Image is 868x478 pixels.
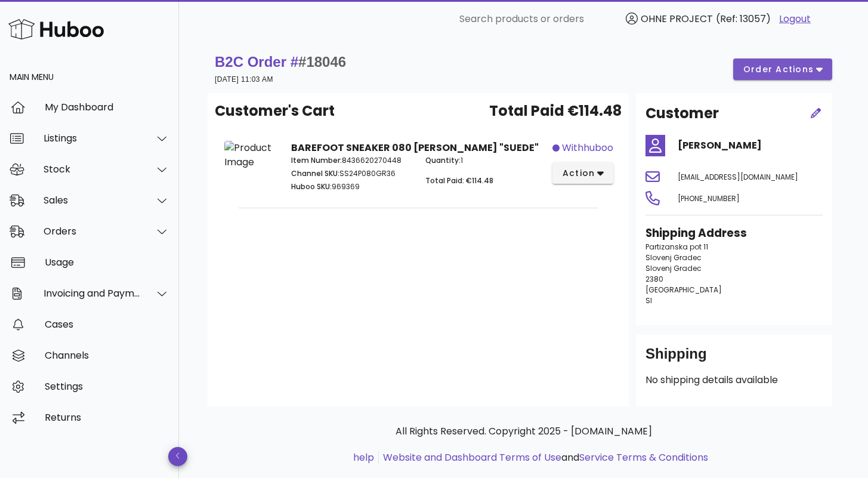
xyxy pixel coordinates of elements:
[641,12,713,26] span: OHNE PROJECT
[678,172,798,182] span: [EMAIL_ADDRESS][DOMAIN_NAME]
[44,226,141,237] div: Orders
[44,132,141,144] div: Listings
[44,164,141,175] div: Stock
[645,252,702,263] span: Slovenj Gradec
[425,155,545,166] p: 1
[716,12,771,26] span: (Ref: 13057)
[645,295,652,306] span: SI
[743,63,814,76] span: order actions
[562,141,613,155] span: withhuboo
[489,100,622,122] span: Total Paid €114.48
[779,12,811,26] a: Logout
[645,344,823,373] div: Shipping
[425,175,493,186] span: Total Paid: €114.48
[298,54,346,70] span: #18046
[645,373,823,387] p: No shipping details available
[217,424,830,439] p: All Rights Reserved. Copyright 2025 - [DOMAIN_NAME]
[645,103,719,124] h2: Customer
[45,101,169,113] div: My Dashboard
[45,350,169,361] div: Channels
[379,451,708,465] li: and
[383,451,561,464] a: Website and Dashboard Terms of Use
[645,263,702,273] span: Slovenj Gradec
[291,168,411,179] p: SS24P080GR36
[45,412,169,423] div: Returns
[215,100,335,122] span: Customer's Cart
[552,162,614,184] button: action
[678,138,823,153] h4: [PERSON_NAME]
[215,75,273,84] small: [DATE] 11:03 AM
[44,288,141,299] div: Invoicing and Payments
[645,285,722,295] span: [GEOGRAPHIC_DATA]
[645,274,663,284] span: 2380
[45,257,169,268] div: Usage
[291,141,539,155] strong: BAREFOOT SNEAKER 080 [PERSON_NAME] "SUEDE"
[291,155,411,166] p: 8436620270448
[224,141,277,169] img: Product Image
[733,58,832,80] button: order actions
[291,181,411,192] p: 969369
[45,319,169,330] div: Cases
[645,225,823,242] h3: Shipping Address
[215,54,346,70] strong: B2C Order #
[291,181,332,192] span: Huboo SKU:
[8,16,104,42] img: Huboo Logo
[291,168,339,178] span: Channel SKU:
[579,451,708,464] a: Service Terms & Conditions
[645,242,708,252] span: Partizanska pot 11
[678,193,740,203] span: [PHONE_NUMBER]
[353,451,374,464] a: help
[425,155,461,165] span: Quantity:
[45,381,169,392] div: Settings
[291,155,342,165] span: Item Number:
[562,167,595,180] span: action
[44,195,141,206] div: Sales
